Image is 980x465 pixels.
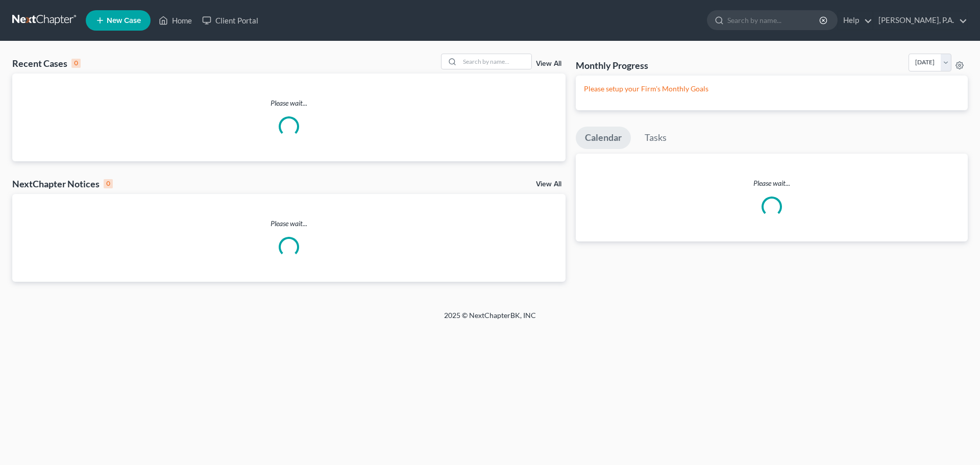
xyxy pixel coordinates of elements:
[71,59,81,68] div: 0
[576,178,968,188] p: Please wait...
[838,11,872,30] a: Help
[576,127,631,149] a: Calendar
[12,98,566,108] p: Please wait...
[576,59,648,71] h3: Monthly Progress
[104,179,113,188] div: 0
[154,11,197,30] a: Home
[873,11,967,30] a: [PERSON_NAME], P.A.
[635,127,676,149] a: Tasks
[12,178,113,190] div: NextChapter Notices
[12,57,81,69] div: Recent Cases
[536,60,561,67] a: View All
[584,84,960,94] p: Please setup your Firm's Monthly Goals
[107,17,141,25] span: New Case
[460,54,531,69] input: Search by name...
[197,11,263,30] a: Client Portal
[12,218,566,229] p: Please wait...
[727,11,821,30] input: Search by name...
[199,310,781,329] div: 2025 © NextChapterBK, INC
[536,181,561,188] a: View All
